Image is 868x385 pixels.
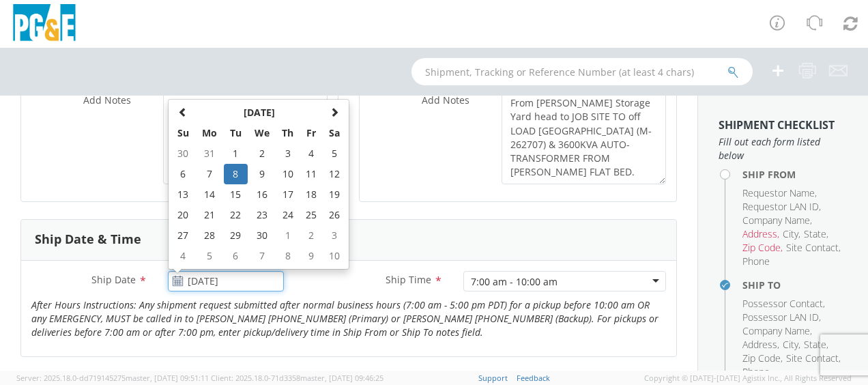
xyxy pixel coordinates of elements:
[248,225,276,246] td: 30
[742,297,825,311] li: ,
[742,297,823,310] span: Possessor Contact
[91,273,136,286] span: Ship Date
[719,135,848,162] span: Fill out each form listed below
[171,246,195,266] td: 4
[742,352,783,365] li: ,
[742,169,848,180] h4: Ship From
[224,123,248,143] th: Tu
[742,227,779,241] li: ,
[195,123,224,143] th: Mo
[804,338,828,352] li: ,
[300,205,323,225] td: 25
[742,214,810,227] span: Company Name
[224,184,248,205] td: 15
[742,324,812,338] li: ,
[786,241,839,254] span: Site Contact
[248,246,276,266] td: 7
[517,373,550,383] a: Feedback
[742,280,848,290] h4: Ship To
[742,338,779,352] li: ,
[742,255,770,268] span: Phone
[386,273,431,286] span: Ship Time
[276,246,300,266] td: 8
[171,164,195,184] td: 6
[323,143,346,164] td: 5
[276,123,300,143] th: Th
[224,246,248,266] td: 6
[323,225,346,246] td: 3
[742,186,817,200] li: ,
[783,227,798,240] span: City
[224,205,248,225] td: 22
[783,338,800,352] li: ,
[248,143,276,164] td: 2
[719,117,835,132] strong: Shipment Checklist
[171,184,195,205] td: 13
[786,241,841,255] li: ,
[178,107,188,117] span: Previous Month
[300,123,323,143] th: Fr
[31,298,659,339] i: After Hours Instructions: Any shipment request submitted after normal business hours (7:00 am - 5...
[323,205,346,225] td: 26
[195,143,224,164] td: 31
[276,184,300,205] td: 17
[126,373,209,383] span: master, [DATE] 09:51:11
[804,227,828,241] li: ,
[276,205,300,225] td: 24
[742,352,781,365] span: Zip Code
[742,200,819,213] span: Requestor LAN ID
[300,246,323,266] td: 9
[742,311,821,324] li: ,
[323,246,346,266] td: 10
[224,225,248,246] td: 29
[300,225,323,246] td: 2
[300,143,323,164] td: 4
[742,241,781,254] span: Zip Code
[248,123,276,143] th: We
[783,227,800,241] li: ,
[742,365,770,378] span: Phone
[10,4,78,44] img: pge-logo-06675f144f4cfa6a6814.png
[195,164,224,184] td: 7
[171,143,195,164] td: 30
[471,275,558,289] div: 7:00 am - 10:00 am
[171,205,195,225] td: 20
[330,107,339,117] span: Next Month
[276,164,300,184] td: 10
[224,143,248,164] td: 1
[742,200,821,214] li: ,
[171,225,195,246] td: 27
[16,373,209,383] span: Server: 2025.18.0-dd719145275
[742,227,777,240] span: Address
[35,233,141,246] h3: Ship Date & Time
[211,373,384,383] span: Client: 2025.18.0-71d3358
[195,205,224,225] td: 21
[248,184,276,205] td: 16
[323,184,346,205] td: 19
[300,184,323,205] td: 18
[478,373,508,383] a: Support
[742,214,812,227] li: ,
[323,164,346,184] td: 12
[786,352,839,365] span: Site Contact
[300,164,323,184] td: 11
[804,338,826,351] span: State
[804,227,826,240] span: State
[411,58,753,85] input: Shipment, Tracking or Reference Number (at least 4 chars)
[195,184,224,205] td: 14
[195,102,323,123] th: Select Month
[83,94,131,106] span: Add Notes
[742,338,777,351] span: Address
[644,373,852,384] span: Copyright © [DATE]-[DATE] Agistix Inc., All Rights Reserved
[195,225,224,246] td: 28
[786,352,841,365] li: ,
[195,246,224,266] td: 5
[248,164,276,184] td: 9
[224,164,248,184] td: 8
[783,338,798,351] span: City
[742,324,810,337] span: Company Name
[171,123,195,143] th: Su
[742,311,819,324] span: Possessor LAN ID
[276,225,300,246] td: 1
[300,373,384,383] span: master, [DATE] 09:46:25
